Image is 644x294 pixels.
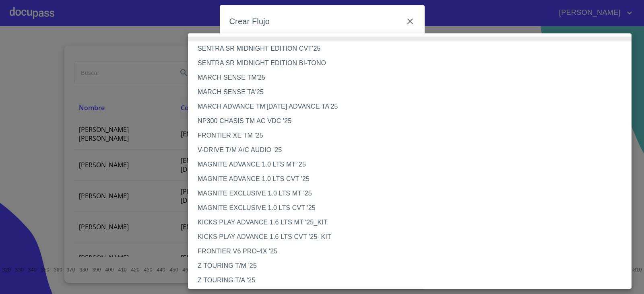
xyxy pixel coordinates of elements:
li: FRONTIER V6 PRO-4X '25 [188,244,638,259]
li: SENTRA SR MIDNIGHT EDITION BI-TONO [188,56,638,70]
li: MAGNITE EXCLUSIVE 1.0 LTS CVT '25 [188,201,638,215]
li: SENTRA SR MIDNIGHT EDITION CVT'25 [188,41,638,56]
li: NP300 CHASIS TM AC VDC '25 [188,114,638,128]
li: MARCH SENSE TM'25 [188,70,638,85]
li: V-DRIVE T/M A/C AUDIO '25 [188,143,638,157]
li: MAGNITE EXCLUSIVE 1.0 LTS MT '25 [188,186,638,201]
li: MAGNITE ADVANCE 1.0 LTS CVT '25 [188,172,638,186]
li: MARCH ADVANCE TM'[DATE] ADVANCE TA'25 [188,99,638,114]
li: MARCH SENSE TA'25 [188,85,638,99]
li: MAGNITE ADVANCE 1.0 LTS MT '25 [188,157,638,172]
li: KICKS PLAY ADVANCE 1.6 LTS CVT '25_KIT [188,230,638,244]
li: FRONTIER XE TM '25 [188,128,638,143]
li: KICKS PLAY ADVANCE 1.6 LTS MT '25_KIT [188,215,638,230]
li: Z TOURING T/M '25 [188,259,638,273]
li: Z TOURING T/A '25 [188,273,638,288]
